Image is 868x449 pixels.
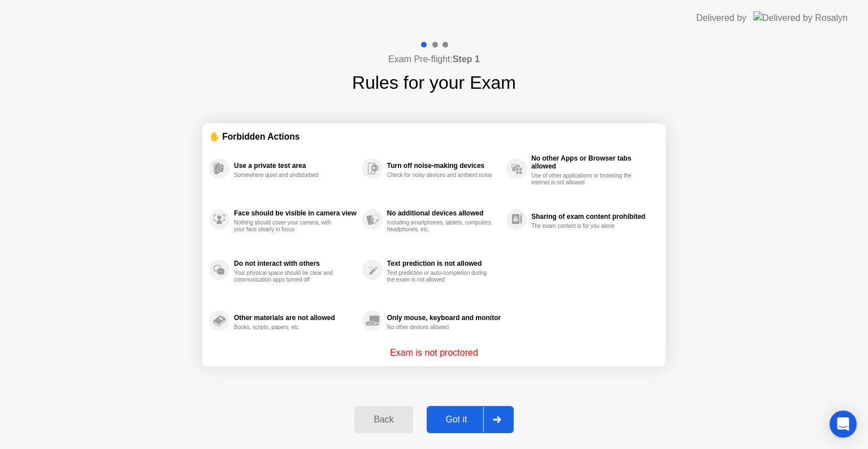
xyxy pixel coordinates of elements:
div: Open Intercom Messenger [830,411,857,438]
div: ✋ Forbidden Actions [209,130,659,143]
div: Check for noisy devices and ambient noise [387,172,494,179]
div: Turn off noise-making devices [387,162,501,170]
div: No other Apps or Browser tabs allowed [531,154,653,170]
b: Step 1 [453,54,480,64]
div: Got it [430,415,483,425]
h1: Rules for your Exam [352,69,516,96]
div: Other materials are not allowed [234,314,357,322]
div: Sharing of exam content prohibited [531,213,653,221]
button: Back [354,406,413,433]
div: Use of other applications or browsing the internet is not allowed [531,172,638,186]
div: Your physical space should be clear and communication apps turned off [234,270,341,283]
div: Back [358,415,409,425]
p: Exam is not proctored [390,346,478,360]
img: Delivered by Rosalyn [753,11,848,24]
div: No additional devices allowed [387,209,501,217]
div: The exam content is for you alone [531,223,638,230]
div: Somewhere quiet and undisturbed [234,172,341,179]
h4: Exam Pre-flight: [388,53,480,66]
div: Books, scripts, papers, etc [234,324,341,331]
div: Face should be visible in camera view [234,209,357,217]
div: Text prediction is not allowed [387,260,501,267]
div: Use a private test area [234,162,357,170]
div: Delivered by [696,11,747,25]
div: Including smartphones, tablets, computers, headphones, etc. [387,219,494,233]
div: Only mouse, keyboard and monitor [387,314,501,322]
button: Got it [427,406,514,433]
div: Text prediction or auto-completion during the exam is not allowed [387,270,494,283]
div: No other devices allowed [387,324,494,331]
div: Nothing should cover your camera, with your face clearly in focus [234,219,341,233]
div: Do not interact with others [234,260,357,267]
